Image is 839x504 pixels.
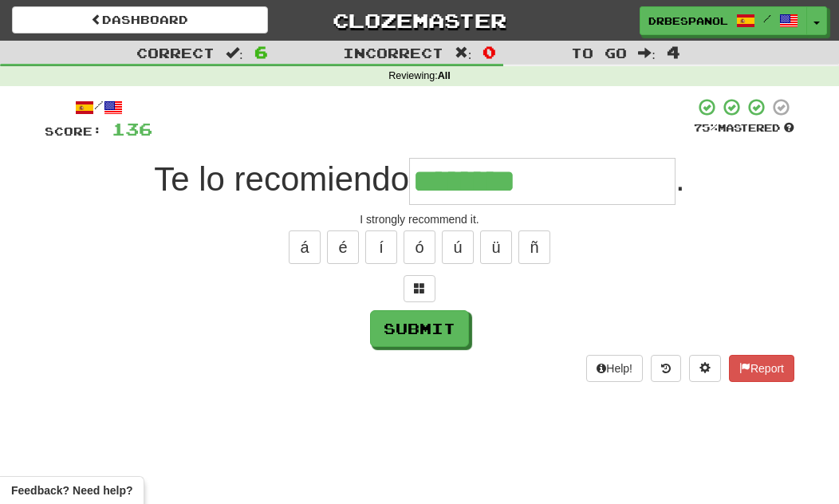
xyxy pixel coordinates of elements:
[571,45,627,61] span: To go
[45,211,794,227] div: I strongly recommend it.
[45,97,152,117] div: /
[11,482,132,498] span: Open feedback widget
[483,42,496,61] span: 0
[45,124,102,138] span: Score:
[112,119,152,139] span: 136
[694,121,718,134] span: 75 %
[343,45,443,61] span: Incorrect
[729,355,794,382] button: Report
[226,46,243,60] span: :
[648,14,728,28] span: drbespanol
[518,230,550,264] button: ñ
[586,355,643,382] button: Help!
[455,46,472,60] span: :
[442,230,474,264] button: ú
[640,6,807,35] a: drbespanol /
[480,230,512,264] button: ü
[638,46,656,60] span: :
[763,13,771,24] span: /
[254,42,268,61] span: 6
[694,121,794,136] div: Mastered
[289,230,321,264] button: á
[365,230,397,264] button: í
[404,230,435,264] button: ó
[327,230,359,264] button: é
[404,275,435,302] button: Switch sentence to multiple choice alt+p
[136,45,215,61] span: Correct
[292,6,548,34] a: Clozemaster
[651,355,681,382] button: Round history (alt+y)
[667,42,680,61] span: 4
[370,310,469,347] button: Submit
[676,160,685,198] span: .
[12,6,268,33] a: Dashboard
[154,160,409,198] span: Te lo recomiendo
[438,70,451,81] strong: All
